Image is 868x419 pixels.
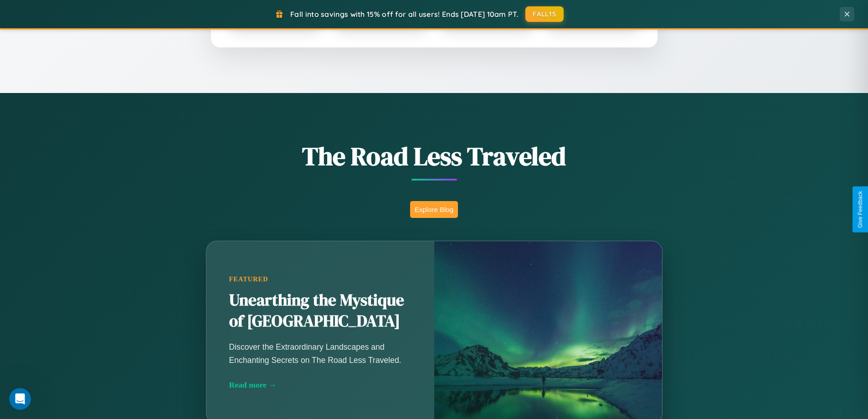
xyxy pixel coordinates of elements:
div: Give Feedback [857,191,863,228]
h2: Unearthing the Mystique of [GEOGRAPHIC_DATA] [229,290,411,332]
button: FALL15 [525,6,564,22]
span: Fall into savings with 15% off for all users! Ends [DATE] 10am PT. [290,10,519,19]
h1: The Road Less Traveled [161,139,708,174]
iframe: Intercom live chat [9,388,31,410]
div: Featured [229,275,411,283]
button: Explore Blog [410,201,458,218]
div: Read more → [229,380,411,390]
p: Discover the Extraordinary Landscapes and Enchanting Secrets on The Road Less Traveled. [229,341,411,366]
